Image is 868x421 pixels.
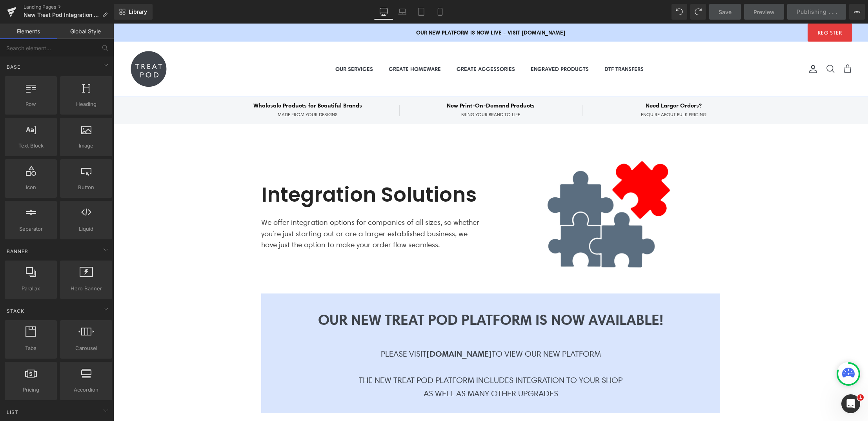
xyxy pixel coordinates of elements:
a: New Library [114,4,153,20]
span: Separator [7,225,55,233]
span: List [6,408,19,416]
span: Icon [7,183,55,191]
a: OUR SERVICES [215,33,267,58]
div: We offer integration options for companies of all sizes, so whether you're just starting out or a... [148,187,371,227]
a: Account [692,41,704,50]
a: Desktop [374,4,393,20]
button: Redo [690,4,706,20]
a: Global Style [57,24,114,39]
a: Laptop [393,4,412,20]
span: Stack [6,307,25,315]
span: Liquid [62,225,110,233]
a: ENGRAVED PRODUCTS [410,33,482,58]
span: Carousel [62,344,110,352]
span: Banner [6,248,29,255]
span: Base [6,63,21,71]
span: Hero Banner [62,284,110,293]
span: Accordion [62,386,110,394]
a: DTF TRANSFERS [484,33,537,58]
span: Tabs [7,344,55,352]
a: OUR NEW PLATFORM IS NOW LIVE - VISIT [DOMAIN_NAME] [303,5,452,13]
a: CREATE ACCESSORIES [336,33,409,58]
h2: Integration Solutions [148,155,371,188]
p: PLEASE VISIT TO VIEW OUR NEW PLATFORM [148,324,607,337]
h6: Need Larger Orders? [477,78,644,86]
span: Save [719,8,732,16]
h1: OUR NEW TREAT POD PLATFORM IS NOW AVAILABLE! [148,288,607,305]
span: Parallax [7,284,55,293]
div: Primary navigation [116,33,636,58]
img: Treat Pod [16,26,55,65]
p: THE NEW TREAT POD PLATFORM INCLUDES INTEGRATION TO YOUR SHOP [148,350,607,363]
span: MADE FROM YOUR DESIGNS [111,88,278,95]
button: Undo [671,4,687,20]
a: Need Larger Orders? ENQUIRE ABOUT BULK PRICING [469,78,652,94]
a: Landing Pages [24,4,114,10]
span: 1 [857,394,864,401]
span: Pricing [7,386,55,394]
span: Text Block [7,142,55,150]
button: More [849,4,865,20]
span: New Treat Pod Integration Options [24,12,99,18]
span: Preview [753,8,775,16]
span: Row [7,100,55,108]
iframe: Intercom live chat [841,394,860,413]
span: ENQUIRE ABOUT BULK PRICING [477,88,644,95]
a: Preview [744,4,784,20]
span: Image [62,142,110,150]
a: [DOMAIN_NAME] [313,325,378,335]
span: BRING YOUR BRAND TO LIFE [294,88,461,95]
p: AS WELL AS MANY OTHER UPGRADES [148,363,607,377]
span: Heading [62,100,110,108]
span: Library [129,8,147,15]
span: Button [62,183,110,191]
a: Mobile [431,4,449,20]
a: CREATE HOMEWARE [268,33,335,58]
h6: Wholesale Products for Beautiful Brands [111,78,278,86]
a: Tablet [412,4,431,20]
h6: New Print-On-Demand Products [294,78,461,86]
